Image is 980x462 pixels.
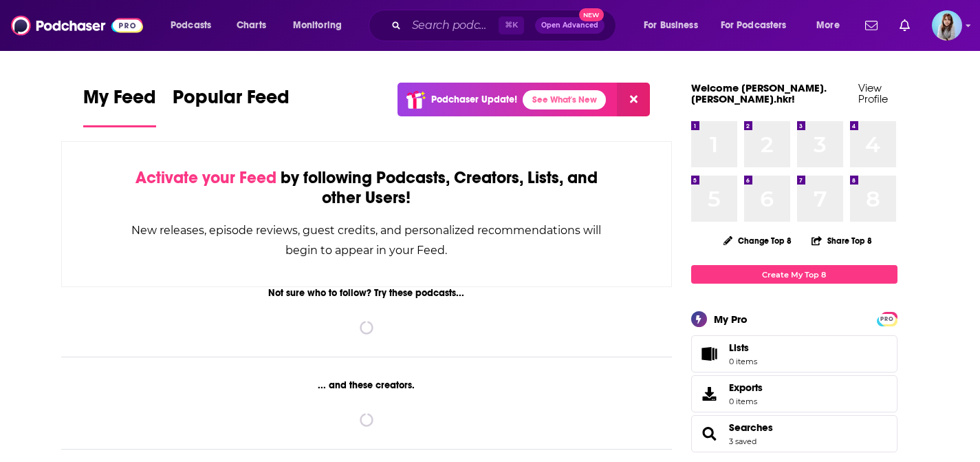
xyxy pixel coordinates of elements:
[894,14,915,37] a: Show notifications dropdown
[382,10,629,41] div: Search podcasts, credits, & more...
[932,10,962,41] span: Logged in as ana.predescu.hkr
[860,14,883,37] a: Show notifications dropdown
[691,415,897,452] span: Searches
[171,16,211,35] span: Podcasts
[61,379,673,391] div: ... and these creators.
[729,342,757,354] span: Lists
[11,12,143,39] img: Podchaser - Follow, Share and Rate Podcasts
[135,167,276,188] span: Activate your Feed
[579,8,604,21] span: New
[406,14,499,36] input: Search podcasts, credits, & more...
[541,22,598,29] span: Open Advanced
[131,220,603,260] div: New releases, episode reviews, guest credits, and personalized recommendations will begin to appe...
[535,17,605,34] button: Open AdvancedNew
[811,227,873,254] button: Share Top 8
[715,232,801,249] button: Change Top 8
[293,16,342,35] span: Monitoring
[932,10,962,41] img: User Profile
[858,81,888,105] a: View Profile
[523,90,606,109] a: See What's New
[729,342,749,354] span: Lists
[816,16,840,35] span: More
[729,381,763,394] span: Exports
[228,14,274,36] a: Charts
[807,14,857,36] button: open menu
[696,424,723,443] a: Searches
[879,314,895,324] span: PRO
[83,85,156,117] span: My Feed
[696,344,723,364] span: Lists
[237,16,266,35] span: Charts
[283,14,360,36] button: open menu
[634,14,715,36] button: open menu
[173,85,290,117] span: Popular Feed
[691,375,897,412] a: Exports
[879,313,895,324] a: PRO
[691,335,897,372] a: Lists
[932,10,962,41] button: Show profile menu
[729,357,757,366] span: 0 items
[83,85,156,127] a: My Feed
[431,94,517,105] p: Podchaser Update!
[691,81,827,105] a: Welcome [PERSON_NAME].[PERSON_NAME].hkr!
[712,14,807,36] button: open menu
[691,265,897,284] a: Create My Top 8
[696,384,723,403] span: Exports
[729,421,773,434] a: Searches
[644,16,698,35] span: For Business
[173,85,290,127] a: Popular Feed
[729,437,756,446] a: 3 saved
[721,16,787,35] span: For Podcasters
[131,168,603,208] div: by following Podcasts, Creators, Lists, and other Users!
[729,397,763,406] span: 0 items
[499,17,524,34] span: ⌘ K
[161,14,229,36] button: open menu
[61,287,673,299] div: Not sure who to follow? Try these podcasts...
[714,313,748,326] div: My Pro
